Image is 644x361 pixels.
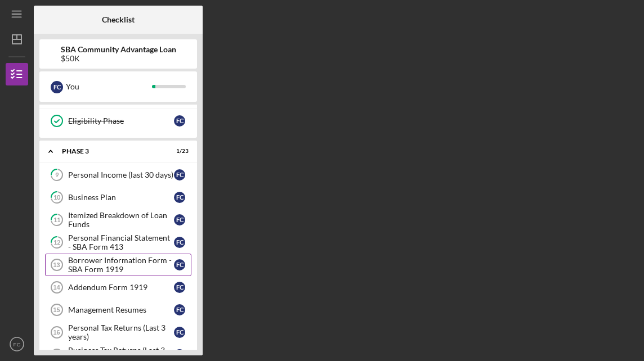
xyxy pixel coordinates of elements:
div: F C [174,304,185,315]
div: $50K [61,54,176,63]
div: Personal Financial Statement - SBA Form 413 [68,233,174,251]
a: 11Itemized Breakdown of Loan FundsFC [45,209,191,231]
div: F C [174,327,185,338]
div: Personal Income (last 30 days) [68,170,174,179]
div: F C [174,282,185,293]
div: Phase 3 [62,148,160,155]
div: Business Plan [68,193,174,202]
a: 10Business PlanFC [45,186,191,209]
div: Addendum Form 1919 [68,283,174,292]
div: You [66,77,152,96]
a: 14Addendum Form 1919FC [45,276,191,299]
tspan: 11 [53,216,60,224]
div: F C [174,192,185,203]
tspan: 9 [55,172,59,179]
div: Borrower Information Form - SBA Form 1919 [68,256,174,274]
b: SBA Community Advantage Loan [61,45,176,54]
button: FC [6,333,28,355]
div: F C [51,81,63,93]
a: 15Management ResumesFC [45,299,191,321]
div: F C [174,115,185,127]
div: F C [174,214,185,225]
tspan: 12 [53,239,60,246]
b: Checklist [102,15,135,24]
tspan: 10 [53,194,61,201]
div: Management Resumes [68,305,174,314]
div: Personal Tax Returns (Last 3 years) [68,323,174,341]
div: F C [174,169,185,180]
tspan: 14 [53,284,60,291]
text: FC [14,341,21,348]
div: F C [174,237,185,248]
div: F C [174,349,185,360]
div: Itemized Breakdown of Loan Funds [68,211,174,229]
a: 13Borrower Information Form - SBA Form 1919FC [45,254,191,276]
div: F C [174,259,185,270]
tspan: 16 [53,329,60,336]
a: 9Personal Income (last 30 days)FC [45,164,191,186]
a: 16Personal Tax Returns (Last 3 years)FC [45,321,191,344]
tspan: 15 [53,306,60,313]
a: 12Personal Financial Statement - SBA Form 413FC [45,231,191,254]
div: Eligibility Phase [68,116,174,125]
a: Eligibility PhaseFC [45,110,191,132]
div: 1 / 23 [168,148,189,155]
tspan: 13 [53,261,60,268]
